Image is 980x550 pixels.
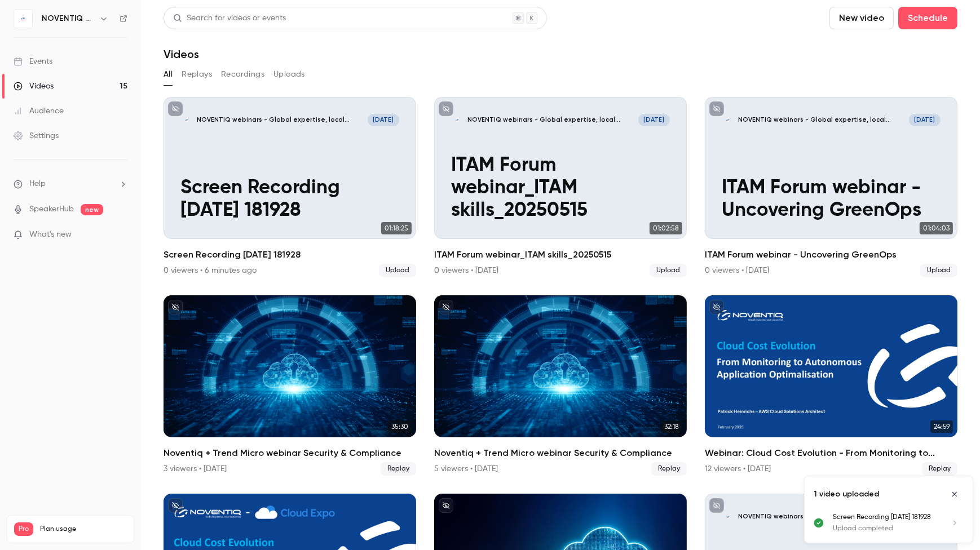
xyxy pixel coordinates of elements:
[29,229,72,241] span: What's new
[14,10,32,28] img: NOVENTIQ webinars - Global expertise, local outcomes
[164,295,416,476] a: 35:30Noventiq + Trend Micro webinar Security & Compliance3 viewers • [DATE]Replay
[705,265,769,276] div: 0 viewers • [DATE]
[722,114,734,126] img: ITAM Forum webinar - Uncovering GreenOps
[467,116,638,124] p: NOVENTIQ webinars - Global expertise, local outcomes
[164,97,416,277] a: Screen Recording 2025-09-09 181928NOVENTIQ webinars - Global expertise, local outcomes[DATE]Scree...
[705,446,957,460] h2: Webinar: Cloud Cost Evolution - From Monitoring to Autonomous Application Optimization
[381,222,412,234] span: 01:18:25
[14,81,54,92] div: Videos
[833,512,937,522] p: Screen Recording [DATE] 181928
[180,177,399,222] p: Screen Recording [DATE] 181928
[14,130,59,141] div: Settings
[168,101,183,116] button: unpublished
[164,265,257,276] div: 0 viewers • 6 minutes ago
[40,525,127,534] span: Plan usage
[273,65,305,83] button: Uploads
[898,7,957,29] button: Schedule
[29,203,74,215] a: SpeakerHub
[434,463,498,474] div: 5 viewers • [DATE]
[722,177,941,222] p: ITAM Forum webinar - Uncovering GreenOps
[164,295,416,476] li: Noventiq + Trend Micro webinar Security & Compliance
[439,101,453,116] button: unpublished
[833,512,964,534] a: Screen Recording [DATE] 181928Upload completed
[922,462,957,476] span: Replay
[164,463,227,474] div: 3 viewers • [DATE]
[829,7,894,29] button: New video
[638,114,670,126] span: [DATE]
[814,489,879,500] p: 1 video uploaded
[434,97,687,277] a: ITAM Forum webinar_ITAM skills_20250515NOVENTIQ webinars - Global expertise, local outcomes[DATE]...
[197,116,368,124] p: NOVENTIQ webinars - Global expertise, local outcomes
[173,12,286,24] div: Search for videos or events
[114,230,127,240] iframe: Noticeable Trigger
[379,264,416,277] span: Upload
[705,295,957,476] li: Webinar: Cloud Cost Evolution - From Monitoring to Autonomous Application Optimization
[709,498,724,513] button: unpublished
[946,485,964,503] button: Close uploads list
[14,105,64,117] div: Audience
[650,264,687,277] span: Upload
[168,300,183,314] button: unpublished
[705,295,957,476] a: 24:59Webinar: Cloud Cost Evolution - From Monitoring to Autonomous Application Optimization12 vie...
[180,114,193,126] img: Screen Recording 2025-09-09 181928
[164,7,957,543] section: Videos
[164,47,199,61] h1: Videos
[920,264,957,277] span: Upload
[650,222,682,234] span: 01:02:58
[29,178,46,190] span: Help
[164,446,416,460] h2: Noventiq + Trend Micro webinar Security & Compliance
[14,522,33,536] span: Pro
[705,97,957,277] a: ITAM Forum webinar - Uncovering GreenOpsNOVENTIQ webinars - Global expertise, local outcomes[DATE...
[182,65,212,83] button: Replays
[738,512,909,521] p: NOVENTIQ webinars - Global expertise, local outcomes
[705,463,771,474] div: 12 viewers • [DATE]
[833,524,937,534] p: Upload completed
[661,420,682,433] span: 32:18
[164,65,173,83] button: All
[451,154,670,223] p: ITAM Forum webinar_ITAM skills_20250515
[709,300,724,314] button: unpublished
[434,265,498,276] div: 0 viewers • [DATE]
[81,204,103,215] span: new
[368,114,399,126] span: [DATE]
[805,512,973,543] ul: Uploads list
[164,97,416,277] li: Screen Recording 2025-09-09 181928
[738,116,909,124] p: NOVENTIQ webinars - Global expertise, local outcomes
[168,498,183,513] button: unpublished
[42,13,95,24] h6: NOVENTIQ webinars - Global expertise, local outcomes
[439,498,453,513] button: unpublished
[388,420,412,433] span: 35:30
[909,114,941,126] span: [DATE]
[439,300,453,314] button: unpublished
[434,295,687,476] a: 32:18Noventiq + Trend Micro webinar Security & Compliance5 viewers • [DATE]Replay
[434,446,687,460] h2: Noventiq + Trend Micro webinar Security & Compliance
[722,511,734,523] img: Cloud Expo 2024 - interview with Dennis Montanje
[14,178,127,190] li: help-dropdown-opener
[434,295,687,476] li: Noventiq + Trend Micro webinar Security & Compliance
[434,248,687,261] h2: ITAM Forum webinar_ITAM skills_20250515
[381,462,416,476] span: Replay
[451,114,463,126] img: ITAM Forum webinar_ITAM skills_20250515
[434,97,687,277] li: ITAM Forum webinar_ITAM skills_20250515
[705,248,957,261] h2: ITAM Forum webinar - Uncovering GreenOps
[705,97,957,277] li: ITAM Forum webinar - Uncovering GreenOps
[930,420,953,433] span: 24:59
[14,56,52,67] div: Events
[920,222,953,234] span: 01:04:03
[651,462,687,476] span: Replay
[709,101,724,116] button: unpublished
[221,65,264,83] button: Recordings
[164,248,416,261] h2: Screen Recording [DATE] 181928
